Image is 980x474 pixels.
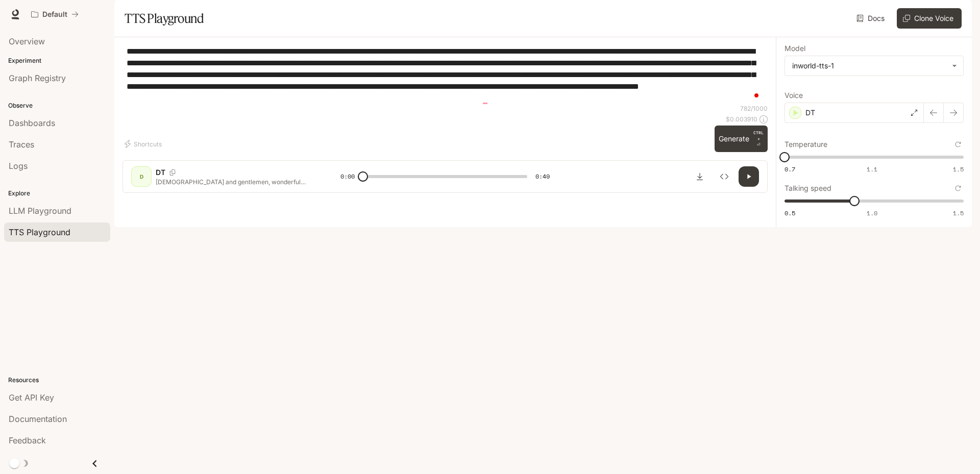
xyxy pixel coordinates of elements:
[753,130,764,148] p: ⏎
[867,165,877,173] span: 1.1
[726,115,757,123] p: $ 0.003910
[953,165,964,173] span: 1.5
[952,183,964,194] button: Reset to default
[952,139,964,150] button: Reset to default
[854,8,889,29] a: Docs
[125,8,204,29] h1: TTS Playground
[867,209,877,217] span: 1.0
[127,45,764,104] textarea: To enrich screen reader interactions, please activate Accessibility in Grammarly extension settings
[897,8,962,29] button: Clone Voice
[785,209,795,217] span: 0.5
[156,167,165,178] p: DT
[785,56,963,76] div: inworld-tts-1
[785,185,831,192] p: Talking speed
[690,166,710,187] button: Download audio
[785,92,803,99] p: Voice
[715,126,768,152] button: GenerateCTRL +⏎
[122,136,166,152] button: Shortcuts
[156,178,316,186] p: [DEMOGRAPHIC_DATA] and gentlemen, wonderful students of [GEOGRAPHIC_DATA], let me tell you about ...
[805,108,815,118] p: DT
[535,171,550,182] span: 0:49
[27,4,83,24] button: All workspaces
[785,45,805,52] p: Model
[340,171,355,182] span: 0:00
[753,130,764,142] p: CTRL +
[785,141,827,148] p: Temperature
[953,209,964,217] span: 1.5
[42,10,67,19] p: Default
[792,61,947,71] div: inworld-tts-1
[133,168,150,185] div: D
[165,169,180,176] button: Copy Voice ID
[740,104,768,113] p: 782 / 1000
[714,166,734,187] button: Inspect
